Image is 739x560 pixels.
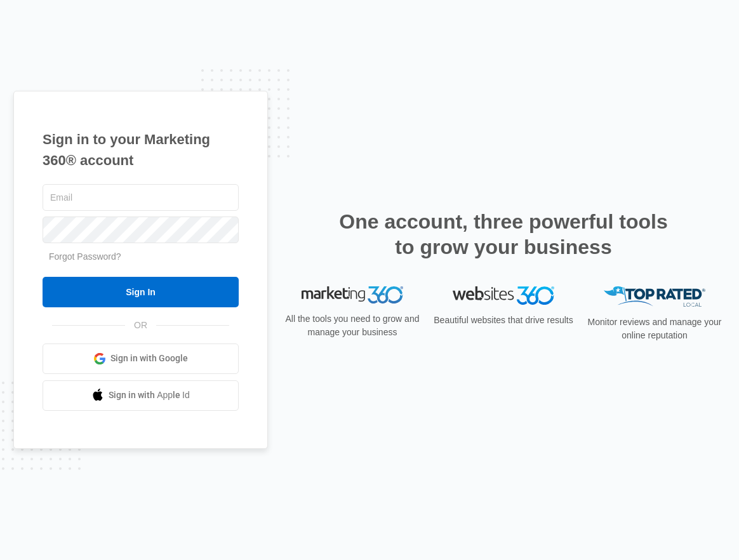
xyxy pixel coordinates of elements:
[604,286,705,307] img: Top Rated Local
[335,209,672,260] h2: One account, three powerful tools to grow your business
[109,389,190,402] span: Sign in with Apple Id
[583,316,726,342] p: Monitor reviews and manage your online reputation
[43,380,239,411] a: Sign in with Apple Id
[302,286,403,304] img: Marketing 360
[432,314,575,327] p: Beautiful websites that drive results
[43,184,239,211] input: Email
[110,352,188,365] span: Sign in with Google
[453,286,554,305] img: Websites 360
[43,129,239,171] h1: Sign in to your Marketing 360® account
[43,343,239,374] a: Sign in with Google
[43,277,239,307] input: Sign In
[125,319,156,332] span: OR
[281,312,423,339] p: All the tools you need to grow and manage your business
[49,251,121,262] a: Forgot Password?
